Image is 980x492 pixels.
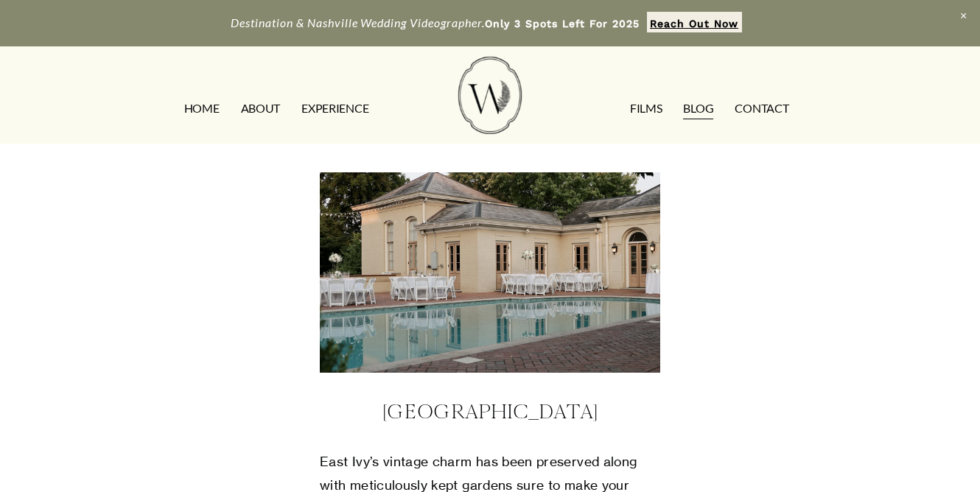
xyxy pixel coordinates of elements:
[650,18,738,29] strong: Reach Out Now
[184,97,220,121] a: HOME
[683,97,713,121] a: Blog
[735,97,788,121] a: CONTACT
[458,57,522,134] img: Wild Fern Weddings
[241,97,280,121] a: ABOUT
[301,97,368,121] a: EXPERIENCE
[647,12,742,32] a: Reach Out Now
[630,97,662,121] a: FILMS
[320,398,660,426] h4: [GEOGRAPHIC_DATA]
